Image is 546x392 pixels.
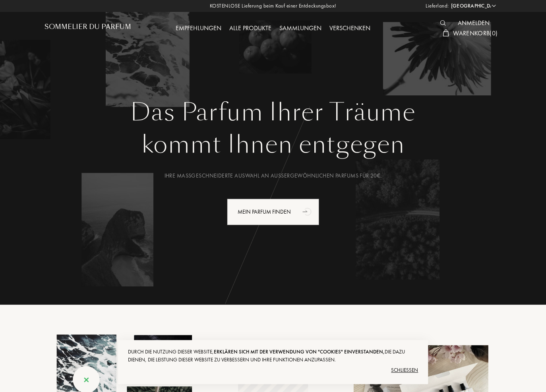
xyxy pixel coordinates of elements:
[426,2,449,10] span: Lieferland:
[50,172,496,180] div: Ihre maßgeschneiderte Auswahl an außergewöhnlichen Parfums für 20€.
[440,20,446,26] img: search_icn_white.svg
[214,348,385,355] span: erklären sich mit der Verwendung von "Cookies" einverstanden,
[172,23,225,34] div: Empfehlungen
[45,23,131,34] a: Sommelier du Parfum
[225,23,275,34] div: Alle Produkte
[454,19,494,27] a: Anmelden
[325,23,374,34] div: Verschenken
[172,24,225,32] a: Empfehlungen
[50,127,496,162] div: kommt Ihnen entgegen
[443,29,449,37] img: cart_white.svg
[275,24,325,32] a: Sammlungen
[227,199,319,225] div: Mein Parfum finden
[275,23,325,34] div: Sammlungen
[454,18,494,29] div: Anmelden
[453,29,498,37] span: Warenkorb ( 0 )
[221,199,325,225] a: Mein Parfum findenanimation
[300,203,316,219] div: animation
[50,98,496,127] h1: Das Parfum Ihrer Träume
[325,24,374,32] a: Verschenken
[45,23,131,31] h1: Sommelier du Parfum
[128,348,418,364] div: Durch die Nutzung dieser Website, die dazu dienen, die Leistung dieser Website zu verbessern und ...
[128,364,418,377] div: Schließen
[491,3,497,9] img: arrow_w.png
[225,24,275,32] a: Alle Produkte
